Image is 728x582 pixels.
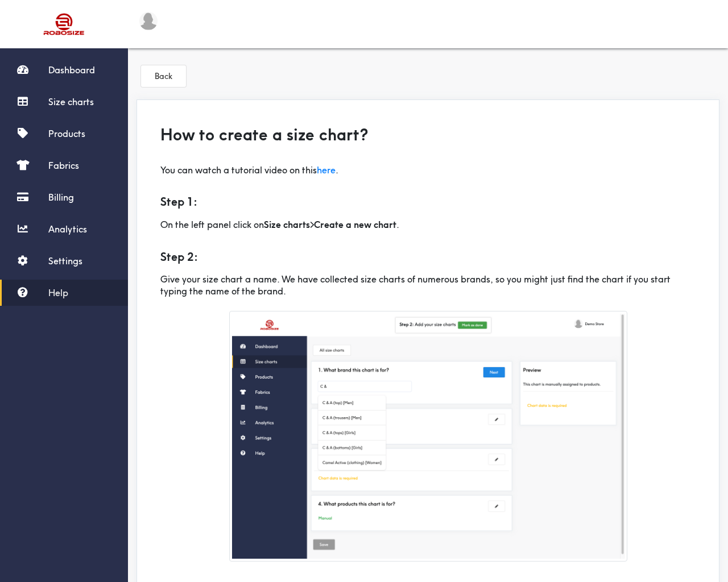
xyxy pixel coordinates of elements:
h5: Step 1: [160,180,696,210]
span: Billing [48,192,74,203]
a: here [317,164,336,176]
span: Products [48,128,85,139]
span: Size charts [48,96,94,107]
span: Settings [48,255,82,267]
p: Give your size chart a name. We have collected size charts of numerous brands, so you might just ... [160,269,696,297]
p: On the left panel click on > . [160,214,696,231]
button: Back [141,65,186,87]
h5: Step 2: [160,235,696,265]
span: Dashboard [48,64,95,76]
span: Fabrics [48,160,79,171]
span: Analytics [48,223,87,235]
span: Help [48,287,68,298]
img: size_chart_brand.1d3e0750.png [229,311,627,562]
b: Size charts [264,219,310,230]
b: Create a new chart [314,219,396,230]
img: Robosize [22,9,107,40]
h3: How to create a size chart? [160,124,696,146]
p: You can watch a tutorial video on this . [160,160,696,176]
